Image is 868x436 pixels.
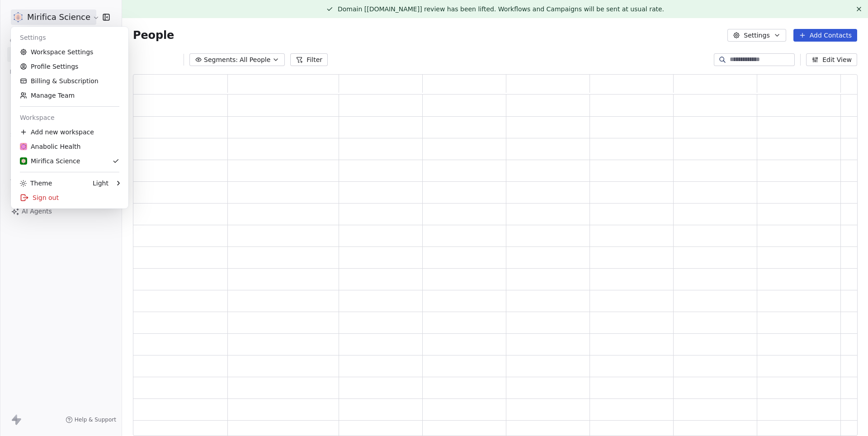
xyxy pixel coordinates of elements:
[20,179,52,188] div: Theme
[14,59,125,74] a: Profile Settings
[14,110,125,125] div: Workspace
[14,190,125,205] div: Sign out
[93,179,108,188] div: Light
[20,157,27,165] img: MIRIFICA%20science_logo_icon-big.png
[14,30,125,45] div: Settings
[20,143,27,150] img: Anabolic-Health-Icon-192.png
[14,74,125,88] a: Billing & Subscription
[14,125,125,139] div: Add new workspace
[14,45,125,59] a: Workspace Settings
[20,156,80,166] div: Mirifica Science
[14,88,125,103] a: Manage Team
[20,142,80,151] div: Anabolic Health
